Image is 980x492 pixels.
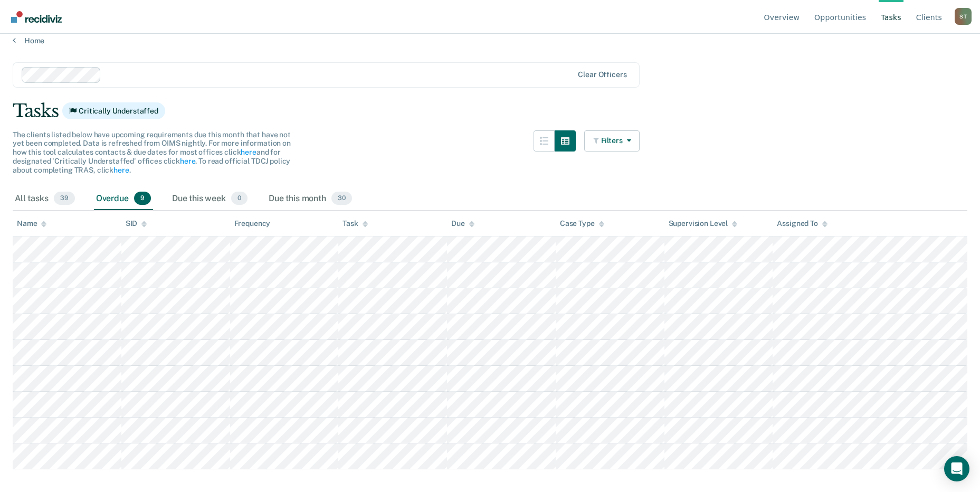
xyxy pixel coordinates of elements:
span: 9 [134,192,151,205]
div: Tasks [13,100,967,122]
div: Due [451,219,474,228]
div: Due this month30 [267,187,354,211]
a: Home [13,36,967,45]
div: Frequency [234,219,271,228]
div: Name [17,219,46,228]
div: Task [342,219,367,228]
div: Due this week0 [170,187,250,211]
a: here [180,157,195,165]
div: All tasks39 [13,187,77,211]
span: 39 [54,192,75,205]
span: 30 [331,192,352,205]
span: 0 [231,192,248,205]
div: Open Intercom Messenger [944,456,969,481]
span: Critically Understaffed [62,102,165,119]
div: SID [126,219,147,228]
button: Profile dropdown button [955,8,972,25]
div: S T [955,8,972,25]
div: Assigned To [777,219,827,228]
button: Filters [584,130,640,152]
div: Case Type [560,219,604,228]
div: Overdue9 [94,187,153,211]
img: Recidiviz [11,11,62,23]
div: Supervision Level [669,219,738,228]
div: Clear officers [578,70,626,79]
a: here [241,148,256,156]
span: The clients listed below have upcoming requirements due this month that have not yet been complet... [13,130,291,174]
a: here [113,166,129,174]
